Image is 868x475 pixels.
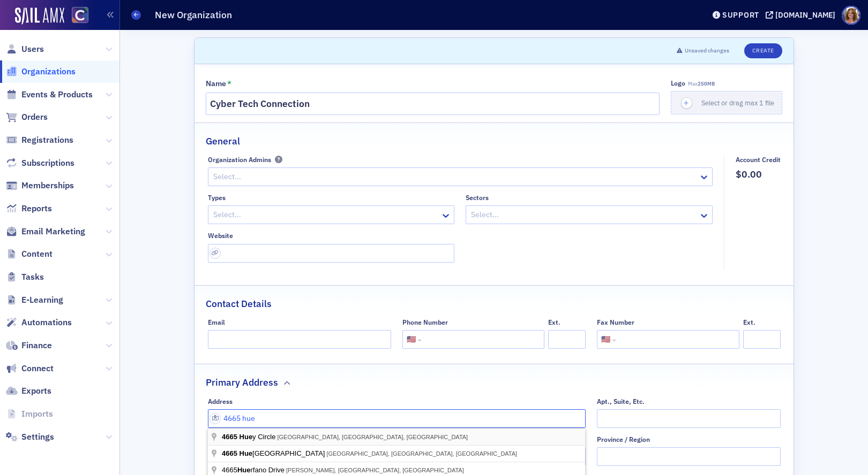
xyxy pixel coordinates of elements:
[775,10,835,20] div: [DOMAIN_NAME]
[227,79,231,89] abbr: This field is required
[6,203,52,214] a: Reports
[21,431,54,443] span: Settings
[237,466,251,474] span: Hue
[21,248,53,260] span: Content
[21,408,53,420] span: Imports
[326,450,517,457] span: [GEOGRAPHIC_DATA], [GEOGRAPHIC_DATA], [GEOGRAPHIC_DATA]
[402,318,448,326] div: Phone Number
[222,449,252,457] span: 4665 Hue
[21,340,52,351] span: Finance
[208,232,233,240] div: Website
[222,433,277,441] span: y Circle
[206,376,278,389] h2: Primary Address
[222,433,237,441] span: 4665
[21,385,51,397] span: Exports
[6,294,63,306] a: E-Learning
[21,180,74,191] span: Memberships
[736,167,781,181] span: $0.00
[766,11,839,19] button: [DOMAIN_NAME]
[6,89,93,101] a: Events & Products
[21,111,48,123] span: Orders
[671,79,685,87] div: Logo
[21,294,63,306] span: E-Learning
[842,6,860,25] span: Profile
[21,43,44,55] span: Users
[21,363,54,374] span: Connect
[6,385,51,397] a: Exports
[722,10,759,20] div: Support
[407,334,416,345] div: 🇺🇸
[21,226,85,237] span: Email Marketing
[208,318,225,326] div: Email
[155,9,232,21] h1: New Organization
[222,466,286,474] span: 4665 rfano Drive
[208,156,271,164] div: Organization Admins
[6,408,53,420] a: Imports
[6,317,72,328] a: Automations
[206,297,272,311] h2: Contact Details
[698,80,715,87] span: 250MB
[6,134,73,146] a: Registrations
[6,66,76,78] a: Organizations
[601,334,610,345] div: 🇺🇸
[206,134,240,148] h2: General
[21,89,93,101] span: Events & Products
[72,7,88,24] img: SailAMX
[6,226,85,237] a: Email Marketing
[286,467,464,473] span: [PERSON_NAME], [GEOGRAPHIC_DATA], [GEOGRAPHIC_DATA]
[206,79,226,89] div: Name
[6,363,54,374] a: Connect
[6,43,44,55] a: Users
[597,397,645,405] div: Apt., Suite, Etc.
[597,435,650,443] div: Province / Region
[21,157,74,169] span: Subscriptions
[6,157,74,169] a: Subscriptions
[671,91,782,114] button: Select or drag max 1 file
[688,80,715,87] span: Max
[744,43,782,58] button: Create
[6,248,53,260] a: Content
[21,66,76,78] span: Organizations
[208,397,233,405] div: Address
[6,271,44,283] a: Tasks
[743,318,755,326] div: Ext.
[6,431,54,443] a: Settings
[597,318,634,326] div: Fax Number
[222,449,326,457] span: [GEOGRAPHIC_DATA]
[6,180,74,191] a: Memberships
[6,340,52,351] a: Finance
[21,271,44,283] span: Tasks
[15,7,64,25] img: SailAMX
[64,7,88,25] a: View Homepage
[701,98,774,107] span: Select or drag max 1 file
[6,111,48,123] a: Orders
[208,194,226,202] div: Types
[240,433,253,441] span: Hue
[466,194,489,202] div: Sectors
[21,203,52,214] span: Reports
[21,317,72,328] span: Automations
[736,156,781,164] div: Account Credit
[548,318,560,326] div: Ext.
[277,434,468,440] span: [GEOGRAPHIC_DATA], [GEOGRAPHIC_DATA], [GEOGRAPHIC_DATA]
[685,47,729,55] span: Unsaved changes
[21,134,73,146] span: Registrations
